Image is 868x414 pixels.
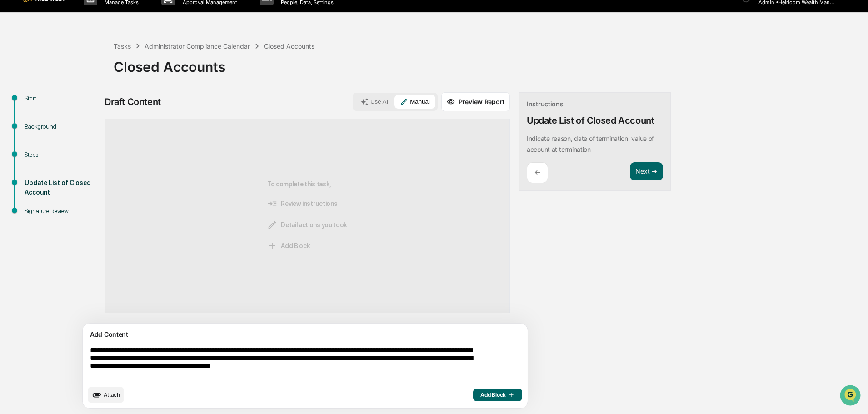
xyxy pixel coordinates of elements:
div: Start new chat [31,70,149,79]
a: 🔎Data Lookup [5,128,61,145]
span: Add Block [480,391,515,399]
button: Start new chat [155,72,165,83]
span: Data Lookup [18,132,57,141]
div: To complete this task, [267,134,347,298]
a: 🗄️Attestations [62,111,116,127]
img: 1746055101610-c473b297-6a78-478c-a979-82029cc54cd1 [9,70,25,86]
span: Attestations [75,115,113,124]
p: How can we help? [9,19,165,34]
button: Next ➔ [630,162,663,181]
div: Closed Accounts [114,51,863,75]
p: ← [534,168,540,177]
div: Tasks [114,42,131,50]
span: Preclearance [18,115,59,124]
div: Add Content [88,329,522,340]
a: 🖐️Preclearance [5,111,62,127]
iframe: Open customer support [839,384,863,409]
div: Update List of Closed Account [527,115,654,126]
p: Indicate reason, date of termination, value of account at termination [527,135,654,153]
div: Background [25,122,99,131]
a: Powered byPylon [64,154,110,161]
span: Attach [104,391,120,398]
span: Add Block [267,241,310,251]
span: Detail actions you took [267,220,347,230]
button: Add Block [473,389,522,401]
div: 🖐️ [9,115,16,123]
div: 🔎 [9,133,16,140]
div: Administrator Compliance Calendar [145,42,250,50]
span: Pylon [90,154,110,161]
input: Clear [24,41,150,51]
button: Manual [394,95,435,109]
div: Start [25,94,99,103]
div: Instructions [527,100,564,108]
button: Preview Report [441,92,510,111]
div: We're available if you need us! [31,79,115,86]
button: upload document [88,387,124,403]
div: Signature Review [25,206,99,216]
div: Draft Content [105,96,161,107]
div: Steps [25,150,99,160]
div: 🗄️ [66,115,73,123]
div: Update List of Closed Account [25,178,99,197]
div: Closed Accounts [264,42,314,50]
button: Use AI [355,95,394,109]
span: Review instructions [267,199,337,209]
